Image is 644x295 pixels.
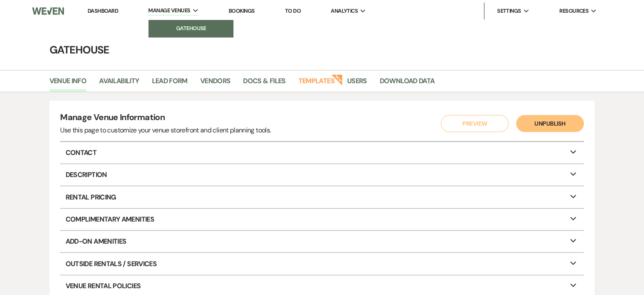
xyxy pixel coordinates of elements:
[60,231,583,252] p: Add-On Amenities
[152,76,187,92] a: Lead Form
[516,115,584,132] button: Unpublish
[331,7,358,15] span: Analytics
[149,20,233,37] a: Gatehouse
[60,111,271,125] h4: Manage Venue Information
[148,6,190,15] span: Manage Venues
[17,42,627,57] h4: Gatehouse
[60,142,583,163] p: Contact
[331,73,343,85] strong: New
[347,76,367,92] a: Users
[60,209,583,230] p: Complimentary Amenities
[32,2,64,20] img: Weven Logo
[200,76,231,92] a: Vendors
[380,76,435,92] a: Download Data
[229,7,255,14] a: Bookings
[559,7,589,15] span: Resources
[60,164,583,185] p: Description
[441,115,509,132] button: Preview
[243,76,285,92] a: Docs & Files
[299,76,334,92] a: Templates
[497,7,521,15] span: Settings
[285,7,301,14] a: To Do
[88,7,118,14] a: Dashboard
[99,76,139,92] a: Availability
[439,115,507,132] a: Preview
[50,76,87,92] a: Venue Info
[60,125,271,135] div: Use this page to customize your venue storefront and client planning tools.
[60,186,583,208] p: Rental Pricing
[153,24,229,33] li: Gatehouse
[60,253,583,274] p: Outside Rentals / Services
